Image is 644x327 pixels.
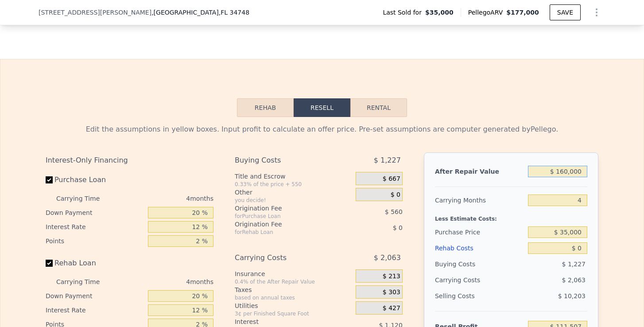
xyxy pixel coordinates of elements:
[435,208,587,224] div: Less Estimate Costs:
[506,9,539,16] span: $177,000
[235,220,334,229] div: Origination Fee
[117,191,213,206] div: 4 months
[562,276,586,284] span: $ 2,063
[235,188,352,197] div: Other
[56,191,114,206] div: Carrying Time
[550,4,581,20] button: SAVE
[56,275,114,289] div: Carrying Time
[435,163,524,179] div: After Repair Value
[39,8,151,17] span: [STREET_ADDRESS][PERSON_NAME]
[46,234,144,248] div: Points
[46,255,144,271] label: Rehab Loan
[435,240,524,256] div: Rehab Costs
[383,8,425,17] span: Last Sold for
[383,175,400,183] span: $ 667
[393,224,403,231] span: $ 0
[374,152,401,168] span: $ 1,227
[46,206,144,220] div: Down Payment
[383,304,400,312] span: $ 427
[46,220,144,234] div: Interest Rate
[425,8,454,17] span: $35,000
[383,272,400,280] span: $ 213
[435,272,490,288] div: Carrying Costs
[294,98,350,117] button: Resell
[374,250,401,266] span: $ 2,063
[117,275,213,289] div: 4 months
[237,98,294,117] button: Rehab
[235,213,334,220] div: for Purchase Loan
[435,192,524,208] div: Carrying Months
[219,9,249,16] span: , FL 34748
[562,261,586,268] span: $ 1,227
[235,250,334,266] div: Carrying Costs
[235,197,352,204] div: you decide!
[235,278,352,285] div: 0.4% of the After Repair Value
[235,317,334,326] div: Interest
[435,256,524,272] div: Buying Costs
[350,98,407,117] button: Rental
[46,124,598,135] div: Edit the assumptions in yellow boxes. Input profit to calculate an offer price. Pre-set assumptio...
[46,289,144,303] div: Down Payment
[46,152,213,168] div: Interest-Only Financing
[235,269,352,278] div: Insurance
[235,229,334,236] div: for Rehab Loan
[435,224,524,240] div: Purchase Price
[235,285,352,294] div: Taxes
[558,292,586,300] span: $ 10,203
[46,303,144,317] div: Interest Rate
[435,288,524,304] div: Selling Costs
[235,301,352,310] div: Utilities
[235,152,334,168] div: Buying Costs
[235,172,352,181] div: Title and Escrow
[385,208,403,215] span: $ 560
[46,260,53,267] input: Rehab Loan
[235,181,352,188] div: 0.33% of the price + 550
[391,191,400,199] span: $ 0
[588,4,605,21] button: Show Options
[383,288,400,296] span: $ 303
[235,310,352,317] div: 3¢ per Finished Square Foot
[46,176,53,183] input: Purchase Loan
[468,8,507,17] span: Pellego ARV
[235,294,352,301] div: based on annual taxes
[151,8,249,17] span: , [GEOGRAPHIC_DATA]
[235,204,334,213] div: Origination Fee
[46,172,144,188] label: Purchase Loan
